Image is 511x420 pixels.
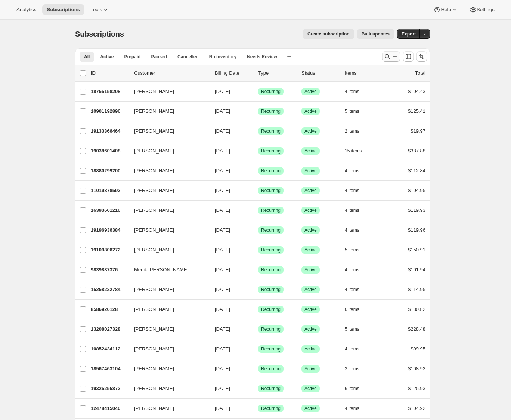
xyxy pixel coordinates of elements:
button: 4 items [345,225,368,235]
span: Recurring [261,287,281,293]
span: 4 items [345,168,359,174]
p: 19109806272 [91,246,128,254]
span: Active [304,247,317,253]
button: 4 items [345,86,368,97]
span: All [84,54,90,60]
p: 15258222784 [91,286,128,293]
div: 19325255872[PERSON_NAME][DATE]SuccessRecurringSuccessActive6 items$125.93 [91,383,425,394]
button: 4 items [345,403,368,414]
p: 19038601408 [91,147,128,155]
span: [PERSON_NAME] [134,306,174,313]
span: 4 items [345,287,359,293]
p: 18755158208 [91,88,128,95]
span: [PERSON_NAME] [134,325,174,333]
span: $228.48 [408,326,425,332]
button: 4 items [345,344,368,354]
span: [DATE] [215,247,230,253]
button: 4 items [345,205,368,216]
div: Type [258,70,295,77]
span: [PERSON_NAME] [134,207,174,214]
button: 3 items [345,364,368,374]
span: Cancelled [177,54,199,60]
div: 10901192896[PERSON_NAME][DATE]SuccessRecurringSuccessActive5 items$125.41 [91,106,425,117]
p: 10901192896 [91,108,128,115]
span: Recurring [261,168,281,174]
span: [PERSON_NAME] [134,286,174,293]
button: Export [397,29,420,39]
span: [DATE] [215,405,230,411]
button: Tools [86,4,114,15]
p: 8586920128 [91,306,128,313]
div: 18755158208[PERSON_NAME][DATE]SuccessRecurringSuccessActive4 items$104.43 [91,86,425,97]
span: Recurring [261,188,281,194]
button: 5 items [345,245,368,255]
span: [PERSON_NAME] [134,108,174,115]
span: [DATE] [215,346,230,352]
span: [DATE] [215,148,230,154]
p: Billing Date [215,70,252,77]
div: 18567463104[PERSON_NAME][DATE]SuccessRecurringSuccessActive3 items$108.92 [91,364,425,374]
button: [PERSON_NAME] [130,86,204,98]
span: [DATE] [215,108,230,114]
p: 19325255872 [91,385,128,392]
div: 9839837376Menik [PERSON_NAME][DATE]SuccessRecurringSuccessActive4 items$101.94 [91,265,425,275]
span: $101.94 [408,267,425,272]
span: Active [304,405,317,411]
span: Active [304,207,317,213]
span: Bulk updates [362,31,390,37]
span: Recurring [261,386,281,392]
button: Bulk updates [357,29,394,39]
button: [PERSON_NAME] [130,343,204,355]
button: Customize table column order and visibility [403,51,414,62]
span: Recurring [261,306,281,312]
span: [DATE] [215,207,230,213]
span: 4 items [345,89,359,95]
span: Recurring [261,267,281,273]
span: 6 items [345,386,359,392]
button: 15 items [345,146,370,156]
span: $99.95 [411,346,425,352]
span: $104.95 [408,188,425,193]
span: [PERSON_NAME] [134,226,174,234]
span: [PERSON_NAME] [134,345,174,353]
span: $19.97 [411,128,425,134]
span: [DATE] [215,386,230,391]
button: 4 items [345,265,368,275]
div: IDCustomerBilling DateTypeStatusItemsTotal [91,70,425,77]
span: 4 items [345,227,359,233]
span: [DATE] [215,227,230,233]
div: 8586920128[PERSON_NAME][DATE]SuccessRecurringSuccessActive6 items$130.82 [91,304,425,315]
button: 5 items [345,106,368,117]
span: Create subscription [307,31,350,37]
span: $104.92 [408,405,425,411]
span: Recurring [261,346,281,352]
span: $104.43 [408,89,425,94]
p: 19133366464 [91,127,128,135]
button: [PERSON_NAME] [130,145,204,157]
span: $114.95 [408,287,425,292]
p: Customer [134,70,209,77]
span: [PERSON_NAME] [134,385,174,392]
span: Active [304,267,317,273]
button: [PERSON_NAME] [130,165,204,177]
span: [PERSON_NAME] [134,405,174,412]
span: Recurring [261,89,281,95]
p: 18880299200 [91,167,128,175]
span: Recurring [261,207,281,213]
div: Items [345,70,382,77]
span: Active [304,326,317,332]
span: 5 items [345,247,359,253]
span: [DATE] [215,306,230,312]
span: Active [304,188,317,194]
div: 19038601408[PERSON_NAME][DATE]SuccessRecurringSuccessActive15 items$387.88 [91,146,425,156]
span: 4 items [345,405,359,411]
span: $125.93 [408,386,425,391]
span: Active [304,148,317,154]
span: $130.82 [408,306,425,312]
span: 2 items [345,128,359,134]
button: [PERSON_NAME] [130,244,204,256]
span: [DATE] [215,326,230,332]
span: Recurring [261,366,281,372]
span: Active [304,386,317,392]
p: Status [301,70,339,77]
